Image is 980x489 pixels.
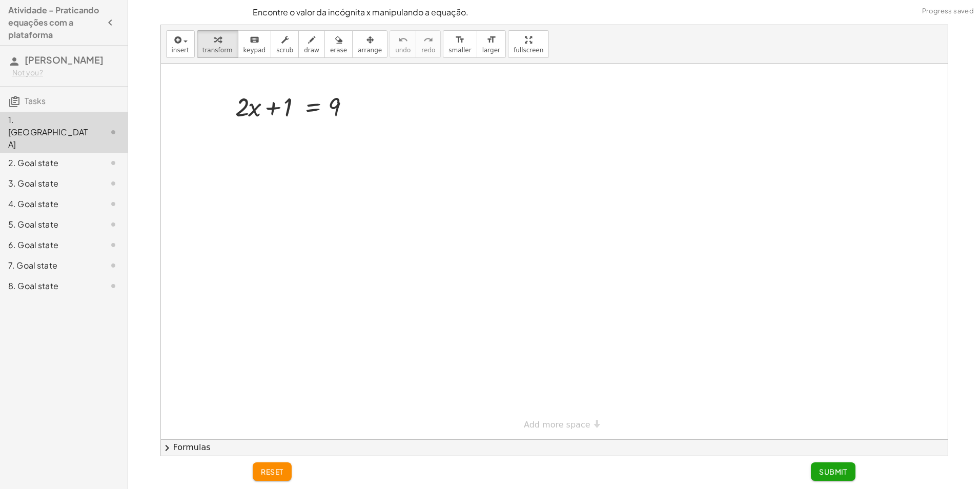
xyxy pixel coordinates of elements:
[271,30,299,58] button: scrub
[304,47,319,54] span: draw
[8,177,91,190] div: 3. Goal state
[352,30,387,58] button: arrange
[107,280,119,292] i: Task not started.
[202,47,233,54] span: transform
[423,34,433,46] i: redo
[107,198,119,210] i: Task not started.
[8,280,91,292] div: 8. Goal state
[524,420,590,430] span: Add more space
[107,177,119,190] i: Task not started.
[253,462,292,481] button: reset
[8,4,101,41] h4: Atividade - Praticando equações com a plataforma
[8,259,91,272] div: 7. Goal state
[330,47,347,54] span: erase
[197,30,238,58] button: transform
[298,30,325,58] button: draw
[324,30,353,58] button: erase
[161,439,948,456] button: chevron_rightFormulas
[166,30,195,58] button: insert
[253,6,855,18] p: Encontre o valor da incógnita x manipulando a equação.
[8,114,91,151] div: 1. [GEOGRAPHIC_DATA]
[395,47,411,54] span: undo
[811,462,855,481] button: Submit
[243,47,266,54] span: keypad
[107,259,119,272] i: Task not started.
[390,30,416,58] button: undoundo
[107,239,119,251] i: Task not started.
[514,47,543,54] span: fullscreen
[25,54,104,66] span: [PERSON_NAME]
[107,218,119,231] i: Task not started.
[8,218,91,231] div: 5. Goal state
[819,467,847,476] span: Submit
[455,34,465,46] i: format_size
[8,157,91,169] div: 2. Goal state
[508,30,549,58] button: fullscreen
[261,467,283,476] span: reset
[398,34,408,46] i: undo
[448,47,471,54] span: smaller
[250,34,259,46] i: keyboard
[421,47,435,54] span: redo
[416,30,441,58] button: redoredo
[276,47,293,54] span: scrub
[482,47,500,54] span: larger
[161,442,173,454] span: chevron_right
[443,30,477,58] button: format_sizesmaller
[486,34,496,46] i: format_size
[172,47,189,54] span: insert
[12,68,119,78] div: Not you?
[922,6,974,16] span: Progress saved
[8,198,91,210] div: 4. Goal state
[477,30,506,58] button: format_sizelarger
[25,95,46,106] span: Tasks
[107,126,119,138] i: Task not started.
[107,157,119,169] i: Task not started.
[8,239,91,251] div: 6. Goal state
[358,47,382,54] span: arrange
[238,30,272,58] button: keyboardkeypad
